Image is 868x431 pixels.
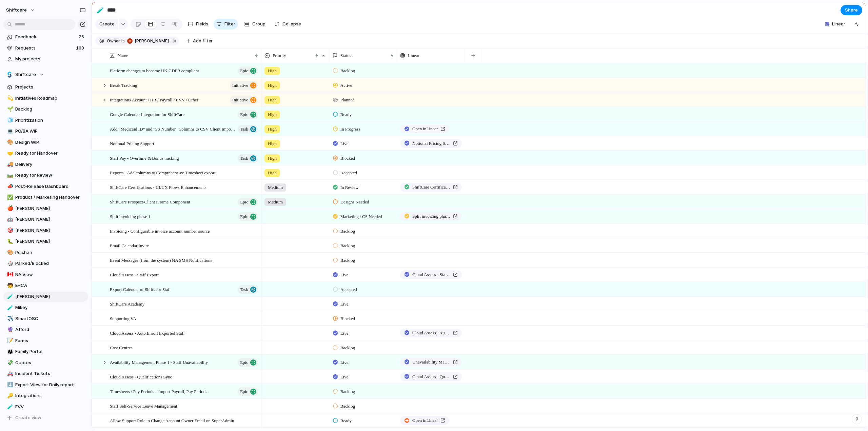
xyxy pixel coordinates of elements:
[15,56,86,62] span: My projects
[110,169,216,176] span: Exports - Add columns to Comprehensive Timesheet export
[3,248,88,258] a: 🎨Peishan
[15,183,86,190] span: Post-Release Dashboard
[3,302,88,313] a: 🧪Mikey
[412,330,450,336] span: Cloud Assess - Auto Enroll Exported Staff
[193,38,213,44] span: Add filter
[240,212,248,221] span: Epic
[340,242,355,249] span: Backlog
[110,139,154,147] span: Notional Pricing Support
[7,392,12,400] div: 🔑
[6,183,13,190] button: 📣
[110,344,133,351] span: Cost Centres
[400,329,462,337] a: Cloud Assess - Auto Enroll Exported Staff
[3,292,88,302] div: 🧪[PERSON_NAME]
[412,417,438,424] span: Open in Linear
[110,373,172,380] span: Cloud Assess - Qualifications Sync
[412,125,438,132] span: Open in Linear
[110,416,234,424] span: Allow Support Role to Change Account Owner Email on SuperAdmin
[340,67,355,74] span: Backlog
[3,203,88,214] a: 🍎[PERSON_NAME]
[412,140,450,147] span: Notional Pricing Support
[214,19,238,30] button: Filter
[268,184,283,191] span: Medium
[3,325,88,335] a: 🔮Afford
[15,326,86,333] span: Afford
[6,227,13,234] button: 🎯
[15,95,86,102] span: Initiatives Roadmap
[822,19,848,29] button: Linear
[6,359,13,366] button: 💸
[7,160,12,168] div: 🚚
[6,150,13,157] button: 🤝
[118,52,128,59] span: Name
[340,286,357,293] span: Accepted
[110,256,212,264] span: Event Messages (from the system) NA SMS Notifications
[3,347,88,357] div: 👪Family Portal
[340,184,359,191] span: In Review
[3,236,88,247] a: 🐛[PERSON_NAME]
[6,7,27,14] span: shiftcare
[400,416,449,425] a: Open inLinear
[224,21,235,27] span: Filter
[196,21,208,27] span: Fields
[7,172,12,179] div: 🛤️
[400,124,449,133] a: Open inLinear
[76,45,85,52] span: 100
[15,260,86,267] span: Parked/Blocked
[3,126,88,136] div: 💻PO/BA WIP
[3,369,88,379] div: 🚑Incident Tickets
[15,45,74,52] span: Requests
[15,128,86,135] span: PO/BA WIP
[110,387,207,395] span: Timesheets / Pay Periods – import Payroll, Pay Periods
[240,285,248,294] span: Task
[6,117,13,124] button: 🧊
[6,304,13,311] button: 🧪
[238,387,258,396] button: Epic
[6,381,13,388] button: ⬇️
[238,198,258,207] button: Epic
[15,161,86,168] span: Delivery
[3,32,88,42] a: Feedback26
[3,380,88,390] a: ⬇️Export View for Daily report
[7,238,12,246] div: 🐛
[7,381,12,389] div: ⬇️
[15,117,86,124] span: Prioritization
[120,37,126,45] button: is
[3,214,88,224] a: 🤖[PERSON_NAME]
[110,81,137,89] span: Break Tracking
[268,126,277,133] span: High
[238,358,258,367] button: Epic
[110,212,151,220] span: Split invoicing phase 1
[79,34,85,40] span: 26
[3,336,88,346] a: 📝Forms
[6,238,13,245] button: 🐛
[15,34,77,40] span: Feedback
[15,404,86,410] span: EVV
[6,139,13,146] button: 🎨
[7,182,12,190] div: 📣
[15,282,86,289] span: EHCA
[3,70,88,80] button: Shiftcare
[340,388,355,395] span: Backlog
[15,359,86,366] span: Quotes
[240,124,248,134] span: Task
[110,300,144,308] span: ShiftCare Academy
[230,81,258,90] button: initiative
[340,52,351,59] span: Status
[7,359,12,367] div: 💸
[412,213,450,220] span: Split invoicing phase 1
[6,216,13,223] button: 🤖
[3,170,88,180] a: 🛤️Ready for Review
[7,138,12,146] div: 🎨
[238,154,258,163] button: Task
[110,183,206,191] span: ShiftCare Certifications - UI/UX Flows Enhancements
[3,258,88,269] a: 🎲Parked/Blocked
[7,216,12,223] div: 🤖
[240,154,248,163] span: Task
[6,315,13,322] button: ✈️
[15,238,86,245] span: [PERSON_NAME]
[3,5,39,16] button: shiftcare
